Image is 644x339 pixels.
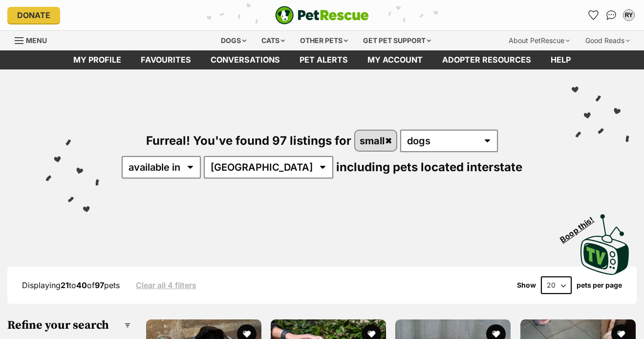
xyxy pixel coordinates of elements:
a: Menu [15,31,54,48]
strong: 97 [95,280,104,290]
strong: 21 [61,280,69,290]
span: Displaying to of pets [22,280,120,290]
ul: Account quick links [586,7,637,23]
div: Good Reads [579,31,637,50]
a: Adopter resources [432,50,541,69]
h3: Refine your search [7,318,130,332]
span: including pets located interstate [336,160,522,174]
img: logo-e224e6f780fb5917bec1dbf3a21bbac754714ae5b6737aabdf751b685950b380.svg [275,6,369,24]
span: Boop this! [558,209,603,244]
a: Clear all 4 filters [136,281,196,290]
strong: 40 [76,280,87,290]
a: My account [358,50,432,69]
button: My account [621,7,637,23]
a: Help [541,50,580,69]
div: RY [624,10,634,20]
span: Show [517,281,536,289]
a: PetRescue [275,6,369,24]
a: Conversations [603,7,619,23]
div: About PetRescue [502,31,577,50]
a: Favourites [131,50,201,69]
span: Menu [26,36,47,45]
div: Get pet support [356,31,438,50]
label: pets per page [577,281,622,289]
a: My profile [64,50,131,69]
a: Boop this! [580,205,629,277]
div: Cats [255,31,292,50]
a: small [355,131,397,151]
a: Donate [7,7,60,23]
img: PetRescue TV logo [580,214,629,275]
img: chat-41dd97257d64d25036548639549fe6c8038ab92f7586957e7f3b1b290dea8141.svg [606,10,617,20]
a: Pet alerts [290,50,358,69]
span: Furreal! You've found 97 listings for [146,134,351,148]
a: conversations [201,50,290,69]
a: Favourites [586,7,601,23]
div: Other pets [293,31,355,50]
div: Dogs [214,31,253,50]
